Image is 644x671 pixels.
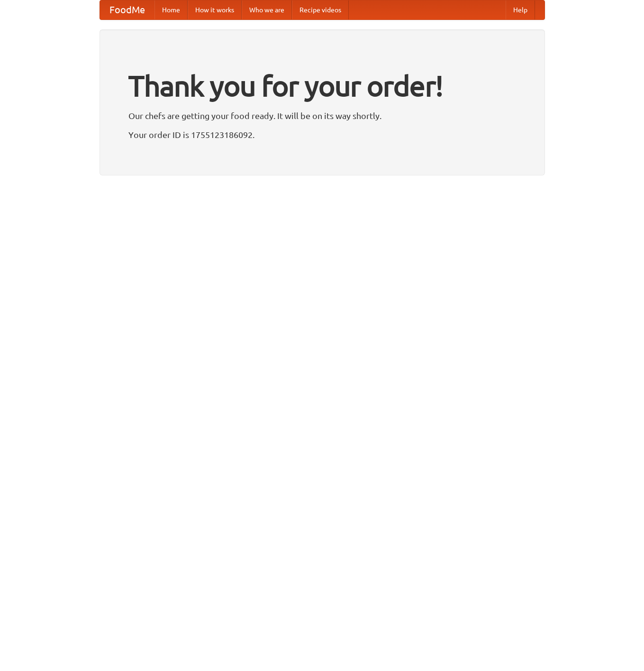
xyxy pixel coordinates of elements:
h1: Thank you for your order! [128,63,516,109]
a: Home [154,0,188,19]
a: How it works [188,0,242,19]
a: Help [506,0,535,19]
a: Recipe videos [292,0,349,19]
p: Your order ID is 1755123186092. [128,128,516,142]
p: Our chefs are getting your food ready. It will be on its way shortly. [128,109,516,123]
a: FoodMe [100,0,154,19]
a: Who we are [242,0,292,19]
